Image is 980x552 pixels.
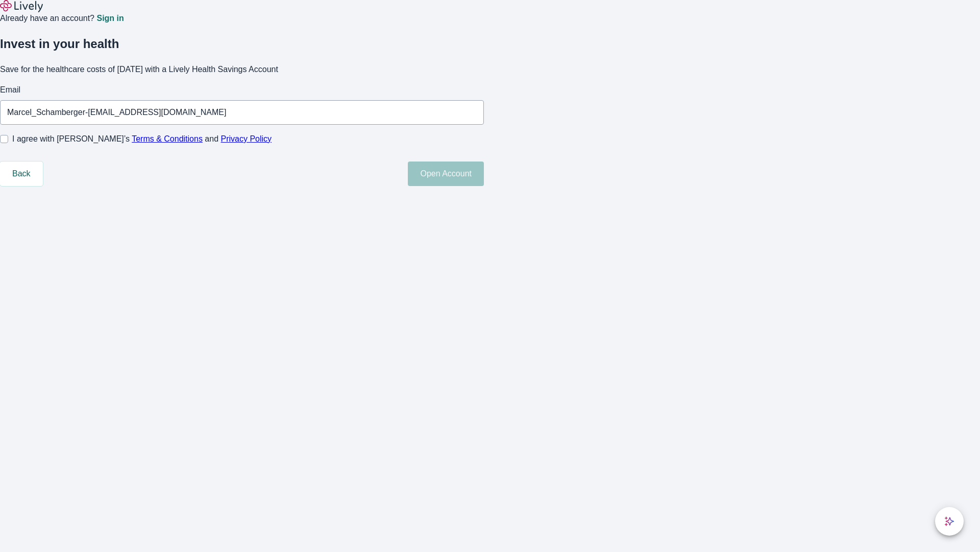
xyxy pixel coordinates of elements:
[935,507,964,536] button: chat
[944,516,954,526] svg: Lively AI Assistant
[221,134,272,143] a: Privacy Policy
[132,134,203,143] a: Terms & Conditions
[96,14,124,22] a: Sign in
[12,133,272,145] span: I agree with [PERSON_NAME]’s and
